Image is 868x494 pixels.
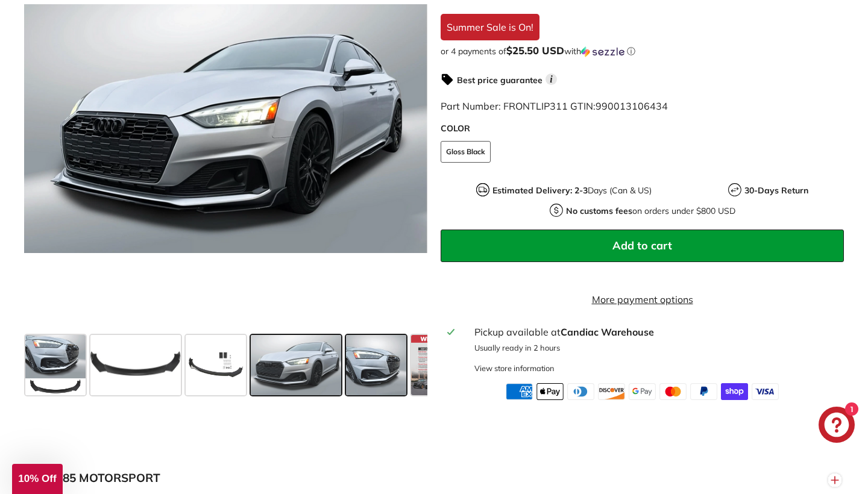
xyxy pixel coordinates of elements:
div: or 4 payments of$25.50 USDwithSezzle Click to learn more about Sezzle [441,45,844,57]
img: american_express [506,383,533,400]
span: $25.50 USD [506,44,564,57]
strong: No customs fees [566,205,632,216]
strong: 30-Days Return [744,185,808,196]
span: Part Number: FRONTLIP311 GTIN: [441,100,668,112]
button: Add to cart [441,230,844,262]
span: i [546,73,557,85]
img: google_pay [629,383,656,400]
div: or 4 payments of with [441,45,844,57]
a: More payment options [441,292,844,307]
img: master [659,383,687,400]
p: Usually ready in 2 hours [474,342,837,354]
inbox-online-store-chat: Shopify online store chat [815,407,858,446]
img: shopify_pay [721,383,748,400]
img: Sezzle [581,46,624,57]
span: 990013106434 [596,100,668,112]
img: discover [598,383,625,400]
span: 10% Off [18,473,56,484]
div: Pickup available at [474,325,837,339]
label: COLOR [441,122,844,135]
div: Summer Sale is On! [441,14,539,40]
img: visa [752,383,779,400]
strong: Candiac Warehouse [561,326,654,338]
strong: Best price guarantee [457,75,542,86]
img: paypal [690,383,717,400]
div: View store information [474,363,555,374]
img: diners_club [567,383,594,400]
div: 10% Off [12,464,63,494]
img: apple_pay [536,383,564,400]
strong: Estimated Delivery: 2-3 [492,185,588,196]
p: Days (Can & US) [492,184,652,197]
p: on orders under $800 USD [566,205,735,217]
span: Add to cart [612,239,672,252]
